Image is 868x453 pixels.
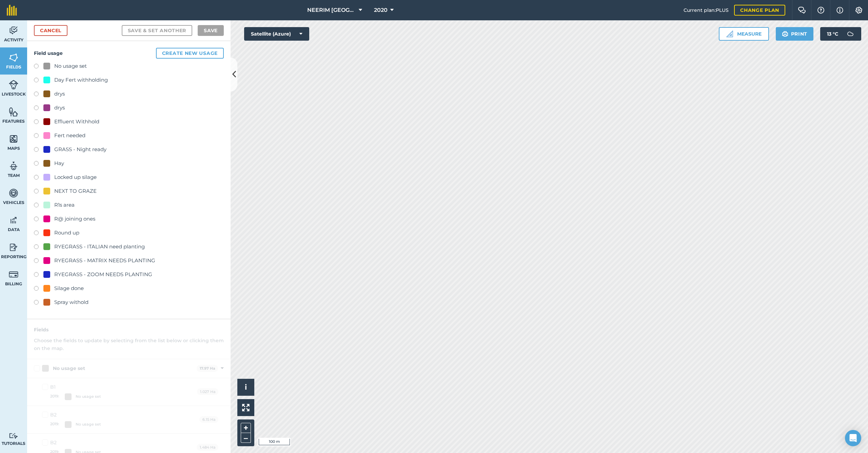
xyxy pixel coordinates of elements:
button: 13 °C [820,27,861,41]
img: svg+xml;base64,PD94bWwgdmVyc2lvbj0iMS4wIiBlbmNvZGluZz0idXRmLTgiPz4KPCEtLSBHZW5lcmF0b3I6IEFkb2JlIE... [9,25,18,36]
button: + [241,423,251,433]
img: svg+xml;base64,PD94bWwgdmVyc2lvbj0iMS4wIiBlbmNvZGluZz0idXRmLTgiPz4KPCEtLSBHZW5lcmF0b3I6IEFkb2JlIE... [9,433,18,439]
img: svg+xml;base64,PHN2ZyB4bWxucz0iaHR0cDovL3d3dy53My5vcmcvMjAwMC9zdmciIHdpZHRoPSI1NiIgaGVpZ2h0PSI2MC... [9,134,18,144]
div: Day Fert withholding [54,76,108,84]
span: NEERIM [GEOGRAPHIC_DATA] [307,6,356,14]
img: svg+xml;base64,PD94bWwgdmVyc2lvbj0iMS4wIiBlbmNvZGluZz0idXRmLTgiPz4KPCEtLSBHZW5lcmF0b3I6IEFkb2JlIE... [9,161,18,171]
img: Ruler icon [726,30,733,37]
div: No usage set [54,62,87,70]
img: svg+xml;base64,PD94bWwgdmVyc2lvbj0iMS4wIiBlbmNvZGluZz0idXRmLTgiPz4KPCEtLSBHZW5lcmF0b3I6IEFkb2JlIE... [9,188,18,198]
div: Spray withold [54,298,88,306]
img: svg+xml;base64,PHN2ZyB4bWxucz0iaHR0cDovL3d3dy53My5vcmcvMjAwMC9zdmciIHdpZHRoPSIxOSIgaGVpZ2h0PSIyNC... [782,30,788,38]
div: Effluent Withhold [54,118,99,126]
a: Change plan [734,5,785,16]
div: R@ joining ones [54,215,95,223]
img: fieldmargin Logo [7,5,17,16]
div: NEXT TO GRAZE [54,187,97,195]
a: Cancel [34,25,67,36]
img: A question mark icon [817,7,825,14]
div: RYEGRASS - ZOOM NEEDS PLANTING [54,270,152,279]
button: Satellite (Azure) [244,27,309,41]
button: Create new usage [156,48,224,59]
h4: Field usage [34,48,224,59]
img: svg+xml;base64,PD94bWwgdmVyc2lvbj0iMS4wIiBlbmNvZGluZz0idXRmLTgiPz4KPCEtLSBHZW5lcmF0b3I6IEFkb2JlIE... [9,80,18,90]
img: svg+xml;base64,PHN2ZyB4bWxucz0iaHR0cDovL3d3dy53My5vcmcvMjAwMC9zdmciIHdpZHRoPSIxNyIgaGVpZ2h0PSIxNy... [836,6,843,14]
img: svg+xml;base64,PHN2ZyB4bWxucz0iaHR0cDovL3d3dy53My5vcmcvMjAwMC9zdmciIHdpZHRoPSI1NiIgaGVpZ2h0PSI2MC... [9,107,18,117]
div: Silage done [54,284,84,292]
div: Fert needed [54,131,85,140]
img: svg+xml;base64,PD94bWwgdmVyc2lvbj0iMS4wIiBlbmNvZGluZz0idXRmLTgiPz4KPCEtLSBHZW5lcmF0b3I6IEFkb2JlIE... [9,242,18,252]
div: drys [54,90,65,98]
div: Locked up silage [54,173,97,181]
div: Round up [54,229,79,237]
img: svg+xml;base64,PD94bWwgdmVyc2lvbj0iMS4wIiBlbmNvZGluZz0idXRmLTgiPz4KPCEtLSBHZW5lcmF0b3I6IEFkb2JlIE... [9,215,18,225]
div: drys [54,104,65,112]
img: svg+xml;base64,PD94bWwgdmVyc2lvbj0iMS4wIiBlbmNvZGluZz0idXRmLTgiPz4KPCEtLSBHZW5lcmF0b3I6IEFkb2JlIE... [9,269,18,280]
div: RYEGRASS - ITALIAN need planting [54,243,145,251]
span: i [245,383,247,391]
span: 2020 [374,6,388,14]
div: R1s area [54,201,75,209]
button: Save [198,25,224,36]
img: Four arrows, one pointing top left, one top right, one bottom right and the last bottom left [242,404,250,411]
button: Print [776,27,814,41]
div: Hay [54,159,64,167]
div: GRASS - Night ready [54,145,106,153]
button: Measure [719,27,769,41]
button: Save & set another [122,25,193,36]
img: svg+xml;base64,PHN2ZyB4bWxucz0iaHR0cDovL3d3dy53My5vcmcvMjAwMC9zdmciIHdpZHRoPSI1NiIgaGVpZ2h0PSI2MC... [9,53,18,63]
img: Two speech bubbles overlapping with the left bubble in the forefront [798,7,806,14]
div: Open Intercom Messenger [845,430,861,446]
span: Current plan : PLUS [684,6,729,14]
button: – [241,433,251,443]
button: i [237,379,254,396]
img: A cog icon [855,7,863,14]
span: 13 ° C [827,27,838,41]
div: RYEGRASS - MATRIX NEEDS PLANTING [54,256,155,265]
img: svg+xml;base64,PD94bWwgdmVyc2lvbj0iMS4wIiBlbmNvZGluZz0idXRmLTgiPz4KPCEtLSBHZW5lcmF0b3I6IEFkb2JlIE... [844,27,857,41]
